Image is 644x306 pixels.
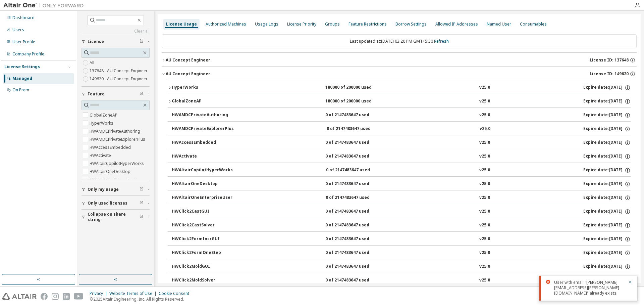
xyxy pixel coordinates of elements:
[554,280,624,296] div: User with email "[PERSON_NAME][EMAIL_ADDRESS][PERSON_NAME][DOMAIN_NAME]" already exists.
[90,135,147,143] label: HWAMDCPrivateExplorerPlus
[325,21,340,27] div: Groups
[326,167,386,173] div: 0 of 2147483647 used
[82,29,150,34] a: Clear all
[327,126,387,132] div: 0 of 2147483647 used
[325,209,386,215] div: 0 of 2147483647 used
[90,151,112,160] label: HWActivate
[583,209,631,215] div: Expire date: [DATE]
[325,222,386,228] div: 0 of 2147483647 used
[88,212,140,222] span: Collapse on share string
[479,140,490,146] div: v25.0
[172,167,233,173] div: HWAltairCopilotHyperWorks
[162,34,637,48] div: Last updated at: [DATE] 03:20 PM GMT+5:30
[583,236,631,242] div: Expire date: [DATE]
[90,291,109,296] div: Privacy
[172,259,631,274] button: HWClick2MoldGUI0 of 2147483647 usedv25.0Expire date:[DATE]
[479,264,490,270] div: v25.0
[90,143,132,151] label: HWAccessEmbedded
[583,250,631,256] div: Expire date: [DATE]
[479,85,490,91] div: v25.0
[583,126,631,132] div: Expire date: [DATE]
[172,163,631,178] button: HWAltairCopilotHyperWorks0 of 2147483647 usedv25.0Expire date:[DATE]
[583,154,631,160] div: Expire date: [DATE]
[12,27,24,33] div: Users
[583,140,631,146] div: Expire date: [DATE]
[287,21,316,27] div: License Priority
[166,71,210,77] div: AU Concept Engineer
[90,160,145,168] label: HWAltairCopilotHyperWorks
[325,140,386,146] div: 0 of 2147483647 used
[479,209,490,215] div: v25.0
[90,119,115,127] label: HyperWorks
[140,39,144,44] span: Clear filter
[206,21,246,27] div: Authorized Machines
[172,98,232,104] div: GlobalZoneAP
[12,51,44,57] div: Company Profile
[90,296,193,302] p: © 2025 Altair Engineering, Inc. All Rights Reserved.
[74,293,84,300] img: youtube.svg
[255,21,278,27] div: Usage Logs
[325,181,386,187] div: 0 of 2147483647 used
[172,154,232,160] div: HWActivate
[172,273,631,288] button: HWClick2MoldSolver0 of 2147483647 usedv25.0Expire date:[DATE]
[325,112,386,118] div: 0 of 2147483647 used
[140,91,144,97] span: Clear filter
[63,293,70,300] img: linkedin.svg
[434,38,449,44] a: Refresh
[325,277,386,283] div: 0 of 2147483647 used
[41,293,48,300] img: facebook.svg
[487,21,511,27] div: Named User
[172,236,232,242] div: HWClick2FormIncrGUI
[159,291,193,296] div: Cookie Consent
[4,64,40,70] div: License Settings
[172,246,631,260] button: HWClick2FormOneStep0 of 2147483647 usedv25.0Expire date:[DATE]
[109,291,159,296] div: Website Terms of Use
[88,39,104,44] span: License
[172,195,232,201] div: HWAltairOneEnterpriseUser
[172,85,232,91] div: HyperWorks
[90,168,132,176] label: HWAltairOneDesktop
[12,15,35,20] div: Dashboard
[583,181,631,187] div: Expire date: [DATE]
[140,214,144,220] span: Clear filter
[583,85,631,91] div: Expire date: [DATE]
[12,76,32,81] div: Managed
[12,39,35,45] div: User Profile
[166,57,210,63] div: AU Concept Engineer
[82,34,150,49] button: License
[172,149,631,164] button: HWActivate0 of 2147483647 usedv25.0Expire date:[DATE]
[479,154,490,160] div: v25.0
[479,112,490,118] div: v25.0
[479,195,490,201] div: v25.0
[479,98,490,104] div: v25.0
[168,94,631,109] button: GlobalZoneAP180000 of 200000 usedv25.0Expire date:[DATE]
[90,59,96,67] label: All
[325,250,386,256] div: 0 of 2147483647 used
[325,236,386,242] div: 0 of 2147483647 used
[172,222,232,228] div: HWClick2CastSolver
[435,21,478,27] div: Allowed IP Addresses
[479,181,490,187] div: v25.0
[168,80,631,95] button: HyperWorks180000 of 200000 usedv25.0Expire date:[DATE]
[325,85,386,91] div: 180000 of 200000 used
[90,176,145,184] label: HWAltairOneEnterpriseUser
[590,57,629,63] span: License ID: 137648
[348,21,387,27] div: Feature Restrictions
[583,112,631,118] div: Expire date: [DATE]
[52,293,59,300] img: instagram.svg
[3,2,87,9] img: Altair One
[479,167,490,173] div: v25.0
[325,98,386,104] div: 180000 of 200000 used
[90,111,119,119] label: GlobalZoneAP
[326,195,386,201] div: 0 of 2147483647 used
[172,112,232,118] div: HWAMDCPrivateAuthoring
[172,122,631,136] button: HWAMDCPrivateExplorerPlus0 of 2147483647 usedv25.0Expire date:[DATE]
[583,222,631,228] div: Expire date: [DATE]
[172,204,631,219] button: HWClick2CastGUI0 of 2147483647 usedv25.0Expire date:[DATE]
[479,250,490,256] div: v25.0
[90,75,149,83] label: 149620 - AU Concept Engineer
[583,98,631,104] div: Expire date: [DATE]
[2,293,37,300] img: altair_logo.svg
[88,187,119,192] span: Only my usage
[82,87,150,101] button: Feature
